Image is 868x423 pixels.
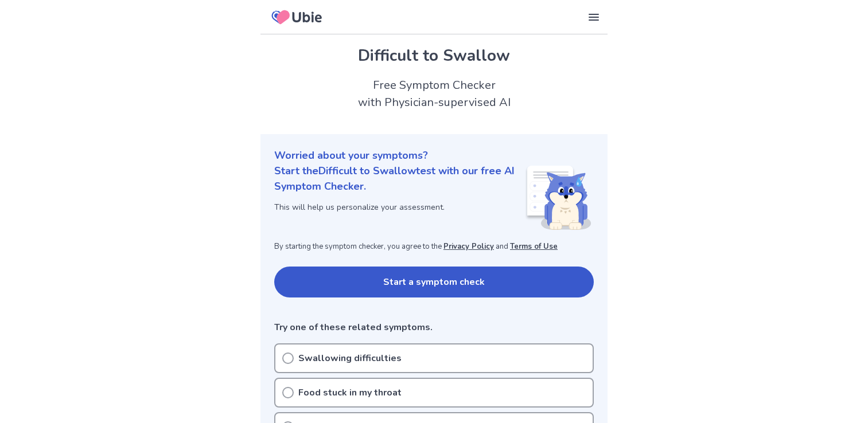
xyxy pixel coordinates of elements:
p: Start the Difficult to Swallow test with our free AI Symptom Checker. [274,163,525,194]
button: Start a symptom check [274,267,594,297]
p: Worried about your symptoms? [274,148,594,163]
a: Privacy Policy [443,241,494,252]
p: By starting the symptom checker, you agree to the and [274,241,594,253]
p: Swallowing difficulties [298,351,402,365]
p: Food stuck in my throat [298,386,402,399]
h1: Difficult to Swallow [274,44,594,68]
a: Terms of Use [510,241,558,252]
p: Try one of these related symptoms. [274,320,594,334]
img: Shiba [525,166,591,230]
p: This will help us personalize your assessment. [274,201,525,213]
h2: Free Symptom Checker with Physician-supervised AI [260,77,608,111]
